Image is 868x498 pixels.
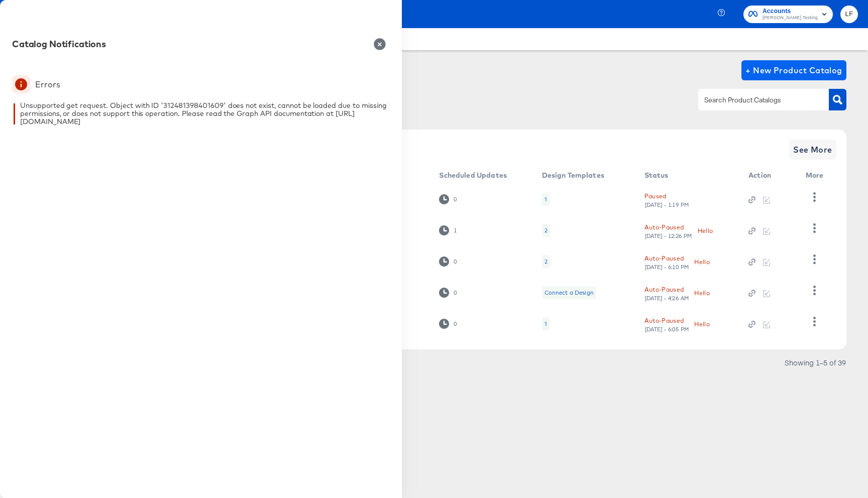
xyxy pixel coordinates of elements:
div: Catalog Notifications [12,38,106,50]
div: 2 [542,255,550,268]
div: 0 [439,288,457,297]
div: 1 [545,320,547,328]
div: Hello [694,319,710,329]
div: 1 [542,193,550,206]
th: More [798,168,836,184]
div: 1 [453,227,457,234]
span: Accounts [763,6,818,17]
div: 2 [542,224,550,237]
button: Paused[DATE] - 1:19 PM [644,191,690,208]
div: 0 [453,289,457,296]
div: Connect a Design [542,286,596,299]
div: Connect a Design [545,289,594,297]
div: 2 [545,258,548,266]
div: 0 [453,258,457,265]
button: Auto-Paused[DATE] - 12:26 PMHello [644,222,713,239]
div: [DATE] - 4:26 AM [644,295,690,302]
th: Action [740,168,797,184]
div: [DATE] - 6:05 PM [644,326,690,333]
div: Hello [698,225,713,236]
div: Showing 1–5 of 39 [784,359,846,366]
div: [DATE] - 12:26 PM [644,232,693,239]
div: 0 [439,194,457,204]
div: Scheduled Updates [439,171,507,179]
div: Auto-Paused [644,253,684,264]
div: 0 [453,196,457,203]
div: 2 [545,226,548,234]
button: See More [789,140,836,160]
span: + New Product Catalog [745,63,842,77]
div: Auto-Paused [644,284,684,295]
span: LF [844,9,854,20]
div: 0 [439,257,457,266]
div: 1 [545,195,547,203]
div: Auto-Paused [644,315,684,326]
button: Accounts[PERSON_NAME] Testing [743,6,833,23]
th: Status [636,168,740,184]
div: Unsupported get request. Object with ID '312481398401609' does not exist, cannot be loaded due to... [20,101,390,126]
div: 0 [453,320,457,327]
span: [PERSON_NAME] Testing [763,14,818,22]
input: Search Product Catalogs [702,94,809,106]
button: Auto-Paused[DATE] - 6:10 PMHello [644,253,710,271]
button: Auto-Paused[DATE] - 6:05 PMHello [644,315,710,333]
div: 1 [542,317,550,330]
div: Auto-Paused [644,222,684,232]
button: Auto-Paused[DATE] - 4:26 AMHello [644,284,710,302]
div: [DATE] - 6:10 PM [644,264,690,271]
div: Errors [35,79,60,89]
div: [DATE] - 1:19 PM [644,201,690,208]
div: 1 [439,225,457,235]
div: Hello [694,288,710,298]
div: Hello [694,257,710,267]
div: Paused [644,191,667,201]
button: LF [840,6,858,23]
div: 0 [439,319,457,328]
button: + New Product Catalog [741,60,846,80]
div: Design Templates [542,171,604,179]
span: See More [793,143,832,157]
